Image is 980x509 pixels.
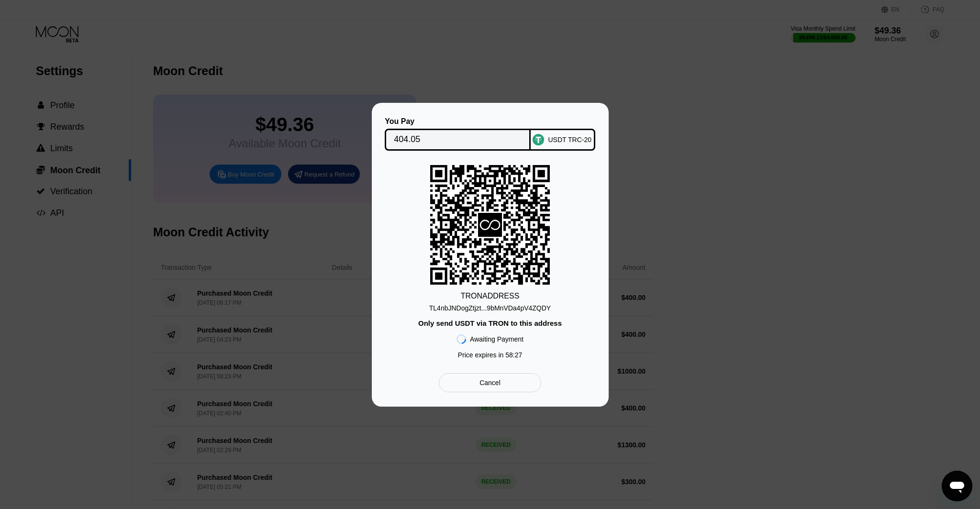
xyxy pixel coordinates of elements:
[479,378,501,387] div: Cancel
[418,319,562,327] div: Only send USDT via TRON to this address
[386,117,594,151] div: You PayUSDT TRC-20
[439,373,541,392] div: Cancel
[505,351,522,359] span: 58 : 27
[429,304,551,312] div: TL4nbJNDogZtjzt...9bMnVDa4pV4ZQDY
[385,117,531,126] div: You Pay
[470,335,523,343] div: Awaiting Payment
[942,471,972,501] iframe: Button to launch messaging window
[548,136,591,144] div: USDT TRC-20
[461,292,520,300] div: TRON ADDRESS
[429,300,551,312] div: TL4nbJNDogZtjzt...9bMnVDa4pV4ZQDY
[458,351,523,359] div: Price expires in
